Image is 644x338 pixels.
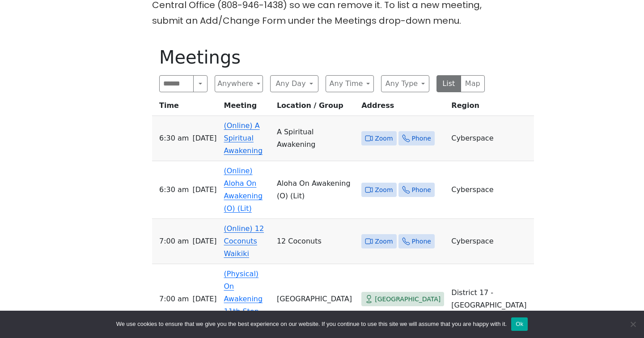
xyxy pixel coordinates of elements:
span: Phone [412,184,431,196]
span: 7:00 AM [159,293,189,305]
span: Phone [412,133,431,144]
span: Zoom [375,133,393,144]
button: Any Day [270,75,318,92]
button: Search [193,75,208,92]
span: [DATE] [192,235,216,248]
td: 12 Coconuts [273,219,358,264]
span: 6:30 AM [159,132,189,145]
td: Cyberspace [448,161,534,219]
span: Zoom [375,184,393,196]
button: Ok [511,317,528,331]
th: Time [152,99,220,116]
td: District 17 - [GEOGRAPHIC_DATA] [448,264,534,334]
input: Search [159,75,194,92]
span: [DATE] [192,132,216,145]
td: A Spiritual Awakening [273,116,358,161]
a: (Online) 12 Coconuts Waikiki [224,224,264,258]
a: (Physical) On Awakening 11th Step Meditation [224,270,263,328]
span: No [628,320,637,329]
span: 6:30 AM [159,184,189,196]
td: Cyberspace [448,219,534,264]
span: [DATE] [192,184,216,196]
span: 7:00 AM [159,235,189,248]
td: Cyberspace [448,116,534,161]
span: Phone [412,236,431,247]
a: (Online) Aloha On Awakening (O) (Lit) [224,167,263,213]
th: Location / Group [273,99,358,116]
span: [GEOGRAPHIC_DATA] [375,294,441,305]
button: Map [461,75,485,92]
span: We use cookies to ensure that we give you the best experience on our website. If you continue to ... [116,320,507,329]
button: Any Time [326,75,374,92]
button: Any Type [381,75,429,92]
th: Address [358,99,448,116]
th: Region [448,99,534,116]
span: [DATE] [192,293,216,305]
span: Zoom [375,236,393,247]
h1: Meetings [159,47,485,68]
button: Anywhere [215,75,263,92]
td: [GEOGRAPHIC_DATA] [273,264,358,334]
td: Aloha On Awakening (O) (Lit) [273,161,358,219]
th: Meeting [220,99,273,116]
a: (Online) A Spiritual Awakening [224,121,263,155]
button: List [436,75,461,92]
